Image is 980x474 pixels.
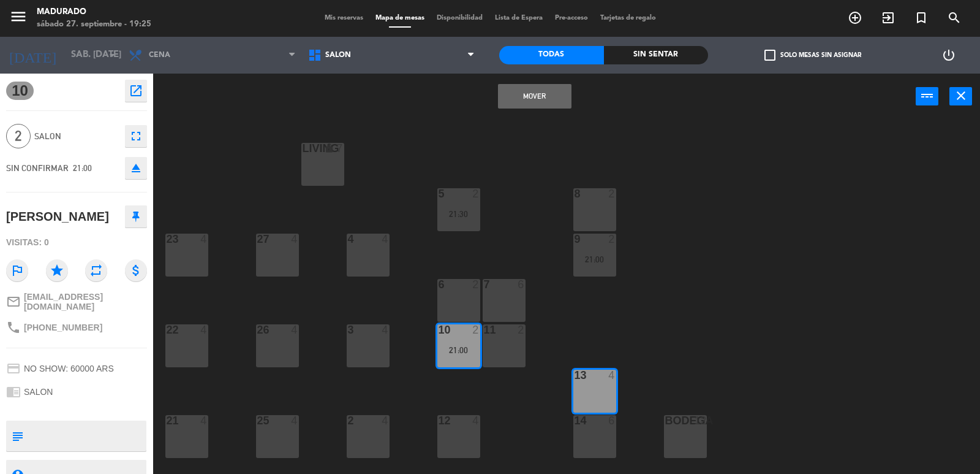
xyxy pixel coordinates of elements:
div: 2 [608,188,616,199]
div: 4 [291,234,298,245]
div: BODEGA [665,415,666,426]
div: 13 [575,370,575,381]
span: check_box_outline_blank [764,50,775,61]
div: 21:00 [437,346,480,354]
button: power_input [916,87,938,105]
div: 7 [336,143,344,154]
span: [PHONE_NUMBER] [24,323,102,332]
span: 10 [6,82,34,100]
div: 4 [291,324,298,335]
i: credit_card [6,361,21,376]
span: Pre-acceso [549,15,594,21]
span: NO SHOW: 60000 ARS [24,364,114,373]
span: Mapa de mesas [369,15,431,21]
i: turned_in_not [914,10,929,25]
button: menu [9,7,28,30]
div: 12 [694,415,706,426]
span: [EMAIL_ADDRESS][DOMAIN_NAME] [24,292,147,312]
i: attach_money [125,259,147,281]
i: eject [129,161,143,175]
span: Mis reservas [318,15,369,21]
button: fullscreen [125,125,147,147]
div: 4 [200,324,208,335]
span: SALON [325,51,351,59]
i: exit_to_app [881,10,895,25]
span: 21:00 [73,163,92,173]
i: subject [10,429,24,443]
div: 4 [382,324,389,335]
span: 2 [6,124,31,148]
div: 27 [257,234,258,245]
button: Mover [498,84,571,109]
div: LIVING [303,143,303,154]
div: 4 [608,370,616,381]
span: Cena [149,51,170,59]
span: SALON [24,387,53,397]
i: mail_outline [6,294,21,309]
div: 11 [484,324,484,335]
div: 26 [257,324,258,335]
div: 4 [348,234,349,245]
i: open_in_new [129,83,143,98]
div: 21:00 [573,255,616,264]
div: 2 [608,234,616,245]
div: [PERSON_NAME] [6,207,109,227]
i: fullscreen [129,129,143,143]
div: Sin sentar [604,46,709,64]
span: Lista de Espera [489,15,549,21]
div: sábado 27. septiembre - 19:25 [37,18,151,31]
div: 4 [382,234,389,245]
i: search [947,10,962,25]
div: 25 [257,415,258,426]
div: 6 [608,415,616,426]
span: SIN CONFIRMAR [6,163,69,173]
i: repeat [85,259,107,281]
i: outlined_flag [6,259,28,281]
div: 4 [200,415,208,426]
i: menu [9,7,28,26]
button: close [949,87,972,105]
div: 8 [575,188,575,199]
button: eject [125,157,147,179]
div: 3 [348,324,349,335]
i: arrow_drop_down [105,48,119,63]
span: Tarjetas de regalo [594,15,662,21]
div: 4 [382,415,389,426]
div: 14 [575,415,575,426]
div: 2 [348,415,349,426]
div: 7 [484,279,484,290]
div: 4 [472,415,480,426]
label: Solo mesas sin asignar [764,50,861,61]
div: 6 [518,279,525,290]
i: phone [6,320,21,335]
button: open_in_new [125,80,147,102]
a: mail_outline[EMAIL_ADDRESS][DOMAIN_NAME] [6,292,147,312]
div: Todas [499,46,604,64]
span: SALON [34,129,119,143]
i: lock [324,143,334,153]
div: 4 [291,415,298,426]
i: power_settings_new [941,48,956,63]
div: 2 [472,324,480,335]
i: chrome_reader_mode [6,384,21,399]
div: 9 [575,234,575,245]
i: star [46,259,68,281]
i: power_input [920,88,935,103]
div: 2 [472,279,480,290]
div: 2 [472,188,480,199]
div: 21:30 [437,210,480,218]
span: Disponibilidad [431,15,489,21]
i: close [954,88,968,103]
div: 4 [200,234,208,245]
div: Visitas: 0 [6,232,147,253]
i: add_circle_outline [848,10,862,25]
div: 2 [518,324,525,335]
div: Madurado [37,6,151,18]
